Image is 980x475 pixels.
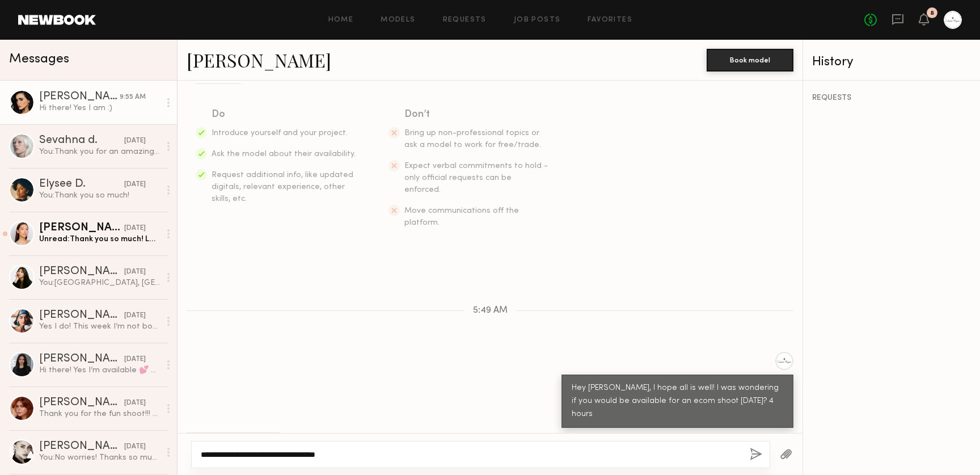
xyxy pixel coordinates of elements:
[39,409,160,419] div: Thank you for the fun shoot!!! 🔥 I loved working with you!
[930,10,934,16] div: 8
[812,56,971,69] div: History
[39,266,124,278] div: [PERSON_NAME]
[514,16,561,24] a: Job Posts
[404,207,519,226] span: Move communications off the platform.
[404,129,541,149] span: Bring up non-professional topics or ask a model to work for free/trade.
[328,16,354,24] a: Home
[9,53,69,66] span: Messages
[707,54,793,64] a: Book model
[212,129,348,137] span: Introduce yourself and your project.
[39,103,160,114] div: Hi there! Yes I am :)
[187,48,331,72] a: [PERSON_NAME]
[39,365,160,376] div: Hi there! Yes I’m available 💕 Would there be hair and makeup or do I have to do it myself?
[124,354,146,365] div: [DATE]
[473,306,508,316] span: 5:49 AM
[39,234,160,245] div: Unread: Thank you so much! LOVE the new collection!
[212,150,356,158] span: Ask the model about their availability.
[124,310,146,321] div: [DATE]
[404,107,550,123] div: Don’t
[39,179,124,190] div: Elysee D.
[707,49,793,72] button: Book model
[39,441,124,452] div: [PERSON_NAME]
[124,398,146,409] div: [DATE]
[39,91,120,103] div: [PERSON_NAME]
[39,310,124,321] div: [PERSON_NAME]
[39,222,124,234] div: [PERSON_NAME]
[588,16,632,24] a: Favorites
[39,146,160,157] div: You: Thank you for an amazing shoot!
[124,136,146,146] div: [DATE]
[124,179,146,190] div: [DATE]
[39,452,160,463] div: You: No worries! Thanks so much again for a great shoot!
[443,16,487,24] a: Requests
[39,278,160,288] div: You: [GEOGRAPHIC_DATA], [GEOGRAPHIC_DATA] in our studio
[212,171,353,203] span: Request additional info, like updated digitals, relevant experience, other skills, etc.
[39,135,124,146] div: Sevahna d.
[812,94,971,102] div: REQUESTS
[124,223,146,234] div: [DATE]
[124,442,146,452] div: [DATE]
[39,190,160,201] div: You: Thank you so much!
[572,382,783,421] div: Hey [PERSON_NAME], I hope all is well! I was wondering if you would be available for an ecom shoo...
[39,397,124,409] div: [PERSON_NAME]
[39,354,124,365] div: [PERSON_NAME]
[124,267,146,278] div: [DATE]
[39,321,160,332] div: Yes I do! This week I’m not booked yet for [DATE] and [DATE]. Next week I am booked the 10th-12th...
[212,107,357,123] div: Do
[120,92,146,103] div: 9:55 AM
[381,16,415,24] a: Models
[404,162,548,194] span: Expect verbal commitments to hold - only official requests can be enforced.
